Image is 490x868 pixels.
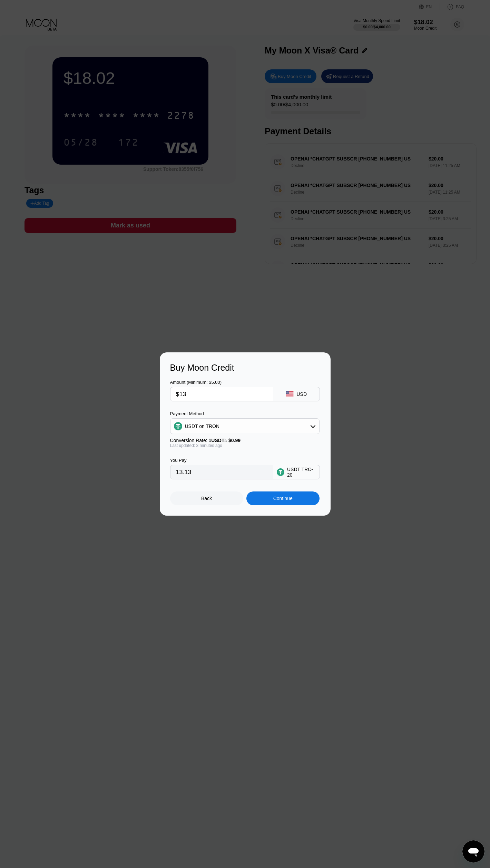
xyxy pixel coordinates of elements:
[246,491,320,505] div: Continue
[296,391,307,397] div: USD
[209,438,241,443] span: 1 USDT ≈ $0.99
[170,443,320,448] div: Last updated: 3 minutes ago
[170,491,243,505] div: Back
[176,387,267,401] input: $0.00
[170,419,319,433] div: USDT on TRON
[170,438,320,443] div: Conversion Rate:
[170,411,320,416] div: Payment Method
[170,363,320,373] div: Buy Moon Credit
[273,496,293,501] div: Continue
[170,380,273,385] div: Amount (Minimum: $5.00)
[185,423,220,429] div: USDT on TRON
[287,467,316,478] div: USDT TRC-20
[170,458,273,463] div: You Pay
[462,840,484,862] iframe: Button to launch messaging window
[201,496,212,501] div: Back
